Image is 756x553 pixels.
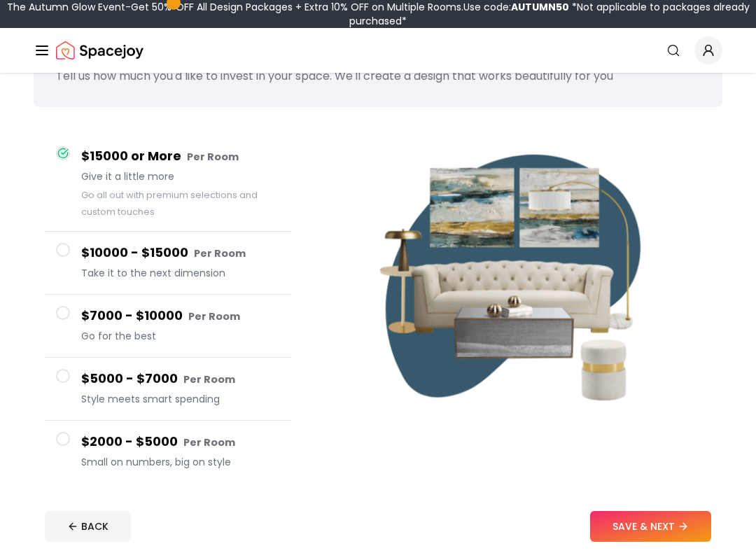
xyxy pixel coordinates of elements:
span: Small on numbers, big on style [81,455,280,469]
h4: $5000 - $7000 [81,369,280,389]
span: Give it a little more [81,169,280,183]
small: Per Room [188,309,240,323]
button: $15000 or More Per RoomGive it a little moreGo all out with premium selections and custom touches [45,135,291,232]
button: $10000 - $15000 Per RoomTake it to the next dimension [45,232,291,295]
span: Take it to the next dimension [81,266,280,280]
small: Per Room [183,372,235,386]
button: SAVE & NEXT [590,511,711,542]
h4: $15000 or More [81,146,280,167]
button: $5000 - $7000 Per RoomStyle meets smart spending [45,358,291,421]
small: Go all out with premium selections and custom touches [81,189,258,218]
button: $2000 - $5000 Per RoomSmall on numbers, big on style [45,421,291,483]
a: Spacejoy [56,36,143,64]
small: Per Room [194,246,246,260]
small: Per Room [187,150,239,164]
h4: $10000 - $15000 [81,243,280,263]
img: Spacejoy Logo [56,36,143,64]
button: BACK [45,511,131,542]
h4: $2000 - $5000 [81,432,280,452]
p: Tell us how much you'd like to invest in your space. We'll create a design that works beautifully... [56,68,700,85]
span: Style meets smart spending [81,392,280,406]
nav: Global [34,28,722,73]
h4: $7000 - $10000 [81,306,280,326]
button: $7000 - $10000 Per RoomGo for the best [45,295,291,358]
small: Per Room [183,435,235,449]
span: Go for the best [81,329,280,343]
